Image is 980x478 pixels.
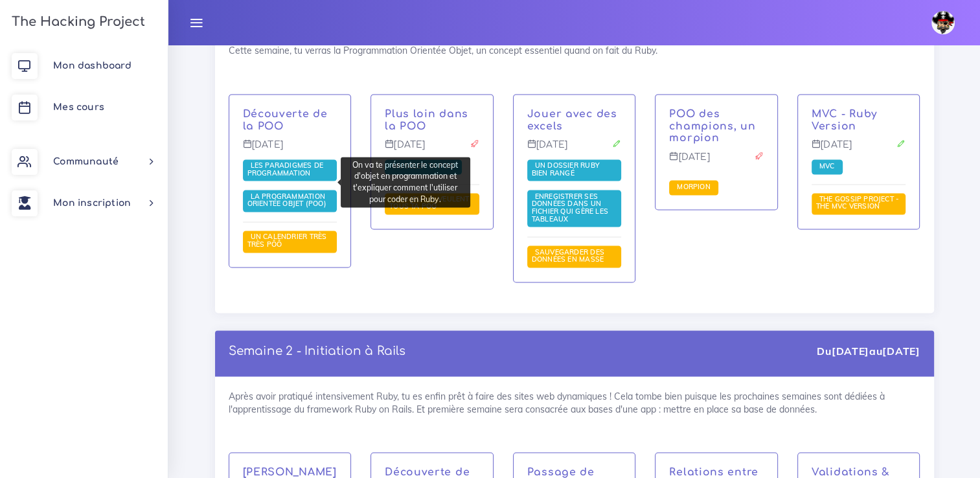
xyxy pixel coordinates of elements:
[816,161,838,170] span: MVC
[674,182,713,191] span: Morpion
[532,192,608,224] a: Enregistrer ses données dans un fichier qui gère les tableaux
[247,233,327,249] a: Un calendrier très très PÔÔ
[341,157,470,207] div: On va te présenter le concept d'objet en programmation et t'expliquer comment l'utiliser pour cod...
[527,108,617,132] a: Jouer avec des excels
[532,247,607,264] span: Sauvegarder des données en masse
[243,139,337,160] p: [DATE]
[53,157,119,166] span: Communauté
[243,466,337,478] a: [PERSON_NAME]
[832,345,869,358] strong: [DATE]
[812,108,877,132] a: MVC - Ruby Version
[669,152,764,172] p: [DATE]
[931,11,955,34] img: avatar
[817,344,920,359] div: Du au
[215,30,934,313] div: Cette semaine, tu verras la Programmation Orientée Objet, un concept essentiel quand on fait du R...
[247,232,327,249] span: Un calendrier très très PÔÔ
[229,345,406,358] a: Semaine 2 - Initiation à Rails
[8,15,145,29] h3: The Hacking Project
[816,195,899,212] a: The Gossip Project - The MVC version
[527,139,622,160] p: [DATE]
[532,248,607,265] a: Sauvegarder des données en masse
[243,108,328,132] a: Découverte de la POO
[812,139,906,160] p: [DATE]
[247,161,324,177] span: Les paradigmes de programmation
[882,345,920,358] strong: [DATE]
[532,192,608,223] span: Enregistrer ses données dans un fichier qui gère les tableaux
[674,183,713,192] a: Morpion
[816,194,899,211] span: The Gossip Project - The MVC version
[247,192,330,209] a: La Programmation Orientée Objet (POO)
[53,61,131,71] span: Mon dashboard
[385,108,468,132] a: Plus loin dans la POO
[53,198,131,208] span: Mon inscription
[532,161,599,178] a: Un dossier Ruby bien rangé
[385,139,479,160] p: [DATE]
[247,192,330,209] span: La Programmation Orientée Objet (POO)
[669,108,755,144] a: POO des champions, un morpion
[247,161,324,178] a: Les paradigmes de programmation
[53,102,104,112] span: Mes cours
[532,161,599,177] span: Un dossier Ruby bien rangé
[816,162,838,171] a: MVC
